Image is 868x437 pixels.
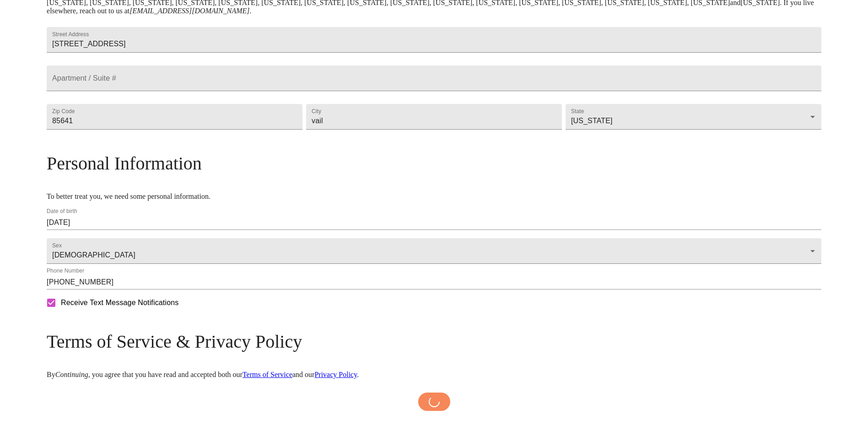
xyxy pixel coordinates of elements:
[47,153,821,174] h3: Personal Information
[55,371,88,378] em: Continuing
[47,238,821,264] div: [DEMOGRAPHIC_DATA]
[61,297,178,308] span: Receive Text Message Notifications
[47,268,84,274] label: Phone Number
[314,371,357,378] a: Privacy Policy
[47,331,821,352] h3: Terms of Service & Privacy Policy
[129,7,249,15] em: [EMAIL_ADDRESS][DOMAIN_NAME]
[243,371,292,378] a: Terms of Service
[47,371,821,379] p: By , you agree that you have read and accepted both our and our .
[47,192,821,201] p: To better treat you, we need some personal information.
[566,104,821,130] div: [US_STATE]
[47,209,77,214] label: Date of birth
